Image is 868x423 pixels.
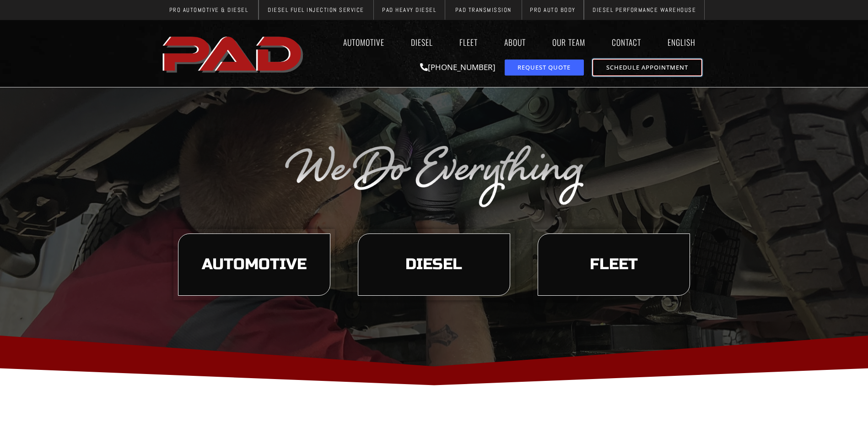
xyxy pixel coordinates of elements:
a: Our Team [544,32,594,53]
span: Request Quote [518,65,571,70]
span: Diesel Fuel Injection Service [268,7,364,13]
a: [PHONE_NUMBER] [420,62,496,72]
a: Fleet [451,32,486,53]
a: schedule repair or service appointment [593,60,701,76]
a: English [659,32,709,53]
a: request a service or repair quote [505,60,584,76]
span: Schedule Appointment [606,65,688,70]
span: Diesel Performance Warehouse [593,7,696,13]
nav: Menu [308,32,709,53]
a: About [496,32,534,53]
a: learn more about our automotive services [178,233,330,296]
a: pro automotive and diesel home page [160,29,308,78]
img: The image shows the word "PAD" in bold, red, uppercase letters with a slight shadow effect. [160,29,308,78]
a: learn more about our fleet services [538,233,690,296]
span: Pro Automotive & Diesel [169,7,248,13]
span: Pro Auto Body [530,7,576,13]
span: Diesel [405,257,462,272]
span: Automotive [202,257,307,272]
a: Contact [603,32,650,53]
span: PAD Transmission [455,7,512,13]
a: learn more about our diesel services [358,233,510,296]
span: PAD Heavy Diesel [382,7,436,13]
span: Fleet [590,257,638,272]
a: Automotive [334,32,393,53]
a: Diesel [402,32,442,53]
img: The image displays the phrase "We Do Everything" in a silver, cursive font on a transparent backg... [283,141,585,209]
